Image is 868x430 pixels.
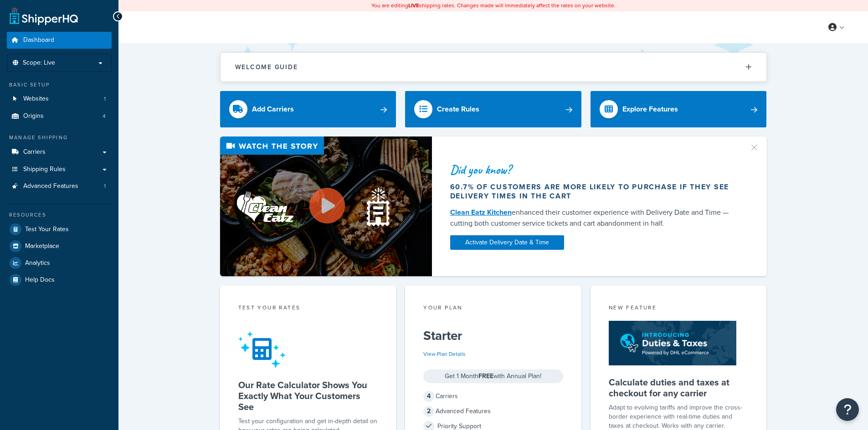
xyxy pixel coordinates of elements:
a: Origins4 [7,108,112,125]
div: Test your rates [238,304,378,314]
a: Explore Features [591,91,767,127]
div: Basic Setup [7,81,112,89]
div: Carriers [423,390,563,403]
a: Clean Eatz Kitchen [450,207,512,218]
div: Manage Shipping [7,134,112,142]
li: Advanced Features [7,178,112,195]
div: Get 1 Month with Annual Plan! [423,369,563,383]
div: Your Plan [423,304,563,314]
span: Dashboard [23,36,54,44]
strong: FREE [478,371,493,381]
a: Activate Delivery Date & Time [450,235,564,250]
a: Advanced Features1 [7,178,112,195]
a: Dashboard [7,32,112,49]
span: Carriers [23,148,46,156]
div: Add Carriers [252,103,294,116]
a: Carriers [7,144,112,161]
a: Websites1 [7,91,112,107]
button: Welcome Guide [221,53,766,81]
div: enhanced their customer experience with Delivery Date and Time — cutting both customer service ti... [450,207,738,229]
button: Open Resource Center [836,398,859,421]
span: Origins [23,112,44,120]
a: View Plan Details [423,350,466,358]
span: Test Your Rates [25,226,69,233]
span: 4 [423,391,434,402]
a: Shipping Rules [7,161,112,178]
div: Advanced Features [423,405,563,418]
b: LIVE [408,1,419,10]
div: Resources [7,211,112,219]
div: 60.7% of customers are more likely to purchase if they see delivery times in the cart [450,182,738,201]
span: Marketplace [25,243,59,250]
li: Websites [7,91,112,107]
h2: Welcome Guide [235,64,298,71]
a: Marketplace [7,238,112,254]
a: Add Carriers [220,91,396,127]
span: Scope: Live [23,59,55,67]
span: Websites [23,95,49,103]
span: 4 [103,112,106,120]
span: Shipping Rules [23,166,66,173]
span: Help Docs [25,276,55,284]
a: Test Your Rates [7,221,112,238]
a: Analytics [7,255,112,271]
span: 2 [423,406,434,417]
span: Advanced Features [23,182,78,190]
span: 1 [104,182,106,190]
span: 1 [104,95,106,103]
a: Create Rules [405,91,581,127]
div: Explore Features [622,103,678,116]
h5: Starter [423,329,563,343]
div: New Feature [609,304,749,314]
a: Help Docs [7,272,112,288]
li: Origins [7,108,112,125]
div: Create Rules [437,103,479,116]
span: Analytics [25,259,50,267]
h5: Calculate duties and taxes at checkout for any carrier [609,377,749,399]
h5: Our Rate Calculator Shows You Exactly What Your Customers See [238,379,378,412]
img: Video thumbnail [220,137,432,276]
div: Did you know? [450,163,738,176]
